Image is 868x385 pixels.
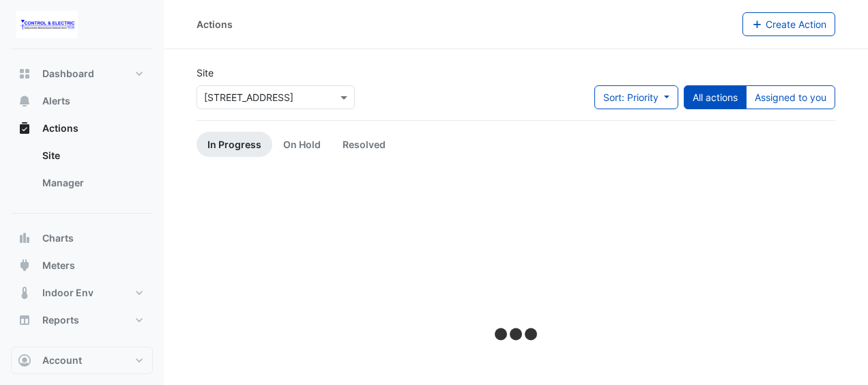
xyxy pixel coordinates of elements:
button: Alerts [11,87,153,115]
a: Manager [31,169,153,197]
button: Assigned to you [746,85,835,109]
button: Actions [11,115,153,142]
span: Dashboard [42,67,94,81]
a: Resolved [332,132,396,157]
button: Reports [11,306,153,334]
span: Charts [42,231,74,245]
app-icon: Actions [18,122,31,135]
button: All actions [684,85,747,109]
div: Actions [197,17,233,31]
span: Reports [42,313,79,327]
span: Account [42,354,82,367]
label: Site [197,66,214,80]
app-icon: Meters [18,259,31,272]
button: Account [11,347,153,374]
div: Actions [11,142,153,202]
app-icon: Charts [18,231,31,245]
a: On Hold [272,132,332,157]
span: Alerts [42,94,70,108]
button: Create Action [742,12,836,36]
img: Company Logo [16,11,78,38]
span: Indoor Env [42,286,93,300]
app-icon: Reports [18,313,31,327]
app-icon: Alerts [18,94,31,108]
button: Indoor Env [11,279,153,306]
app-icon: Dashboard [18,67,31,81]
a: Site [31,142,153,169]
span: Meters [42,259,75,272]
button: Sort: Priority [594,85,678,109]
button: Dashboard [11,60,153,87]
span: Create Action [766,18,826,30]
button: Charts [11,225,153,252]
app-icon: Indoor Env [18,286,31,300]
button: Meters [11,252,153,279]
span: Sort: Priority [603,91,659,103]
a: In Progress [197,132,272,157]
span: Actions [42,122,78,135]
